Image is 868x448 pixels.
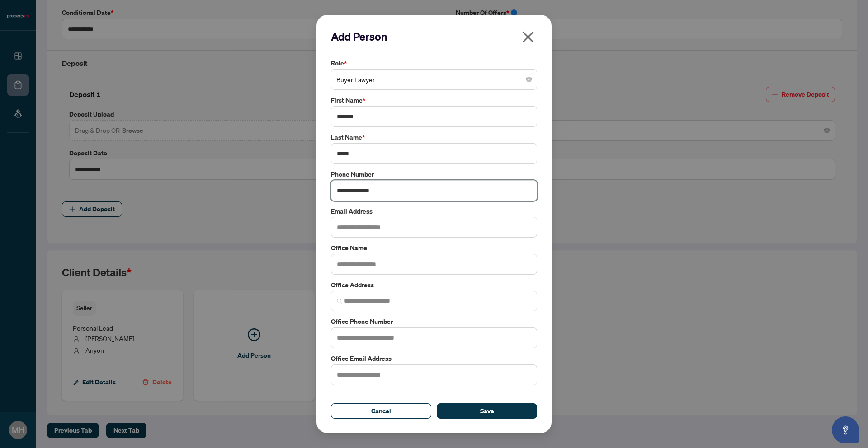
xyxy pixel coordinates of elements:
span: Cancel [371,404,391,418]
button: Open asap [832,416,859,443]
label: Office Email Address [331,354,537,364]
span: close [521,30,535,44]
span: close-circle [526,77,532,82]
img: search_icon [337,299,342,304]
label: Last Name [331,132,537,142]
label: Role [331,58,537,68]
button: Cancel [331,403,431,419]
button: Save [437,403,537,419]
span: Buyer Lawyer [336,71,532,88]
span: Save [480,404,494,418]
label: Phone Number [331,169,537,179]
label: Office Name [331,243,537,253]
h2: Add Person [331,29,537,44]
label: Office Address [331,280,537,290]
label: Email Address [331,206,537,216]
label: First Name [331,95,537,105]
label: Office Phone Number [331,317,537,327]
